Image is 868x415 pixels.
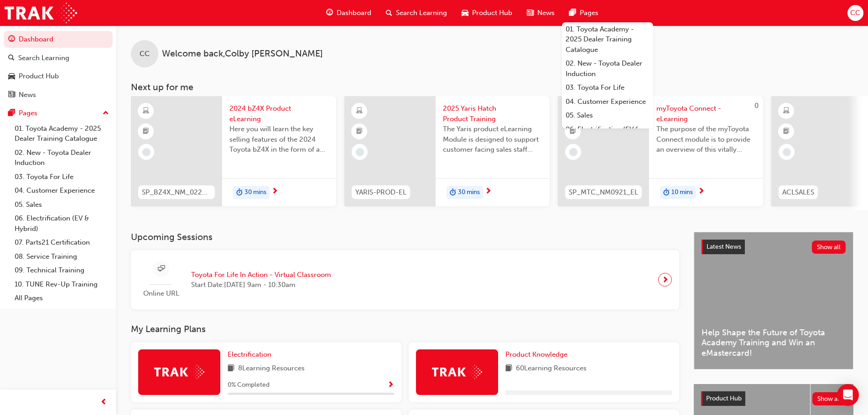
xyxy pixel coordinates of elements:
span: 60 Learning Resources [516,363,587,374]
span: The Yaris product eLearning Module is designed to support customer facing sales staff with introd... [443,124,542,155]
span: 30 mins [244,187,266,198]
span: learningRecordVerb_NONE-icon [142,148,151,156]
a: Latest NewsShow allHelp Shape the Future of Toyota Academy Training and Win an eMastercard! [694,232,853,369]
span: Here you will learn the key selling features of the 2024 Toyota bZ4X in the form of a virtual 6-p... [229,124,329,155]
a: Product HubShow all [701,391,846,406]
a: Electrification [228,349,275,360]
button: DashboardSearch LearningProduct HubNews [4,29,113,105]
span: Help Shape the Future of Toyota Academy Training and Win an eMastercard! [702,328,846,359]
a: All Pages [11,291,113,305]
span: 30 mins [458,187,480,198]
span: booktick-icon [783,126,790,138]
span: learningResourceType_ELEARNING-icon [783,105,790,117]
a: Latest NewsShow all [702,240,846,254]
div: Product Hub [19,71,59,82]
span: Show Progress [387,381,394,389]
span: learningResourceType_ELEARNING-icon [143,105,149,117]
span: YARIS-PROD-EL [355,187,406,198]
a: Product Knowledge [505,349,571,360]
span: 2024 bZ4X Product eLearning [229,103,329,124]
span: news-icon [527,7,534,19]
a: 04. Customer Experience [11,184,113,198]
div: Search Learning [18,53,69,63]
a: 06. Electrification (EV & Hybrid) [11,211,113,236]
span: Welcome back , Colby [PERSON_NAME] [162,49,323,59]
span: CC [140,49,150,59]
span: next-icon [662,273,669,286]
a: 03. Toyota For Life [562,81,653,95]
a: 07. Parts21 Certification [11,236,113,250]
span: Toyota For Life In Action - Virtual Classroom [191,270,331,280]
button: Show all [812,241,846,254]
span: duration-icon [450,187,456,199]
a: 05. Sales [562,108,653,123]
a: 06. Electrification (EV & Hybrid) [562,123,653,147]
a: News [4,87,113,103]
span: The purpose of the myToyota Connect module is to provide an overview of this vitally important ne... [656,124,756,155]
span: learningResourceType_ELEARNING-icon [356,105,363,117]
a: 01. Toyota Academy - 2025 Dealer Training Catalogue [11,122,113,146]
span: 2025 Yaris Hatch Product Training [443,103,542,124]
span: 10 mins [671,187,693,198]
span: SP_MTC_NM0921_EL [569,187,638,198]
span: learningRecordVerb_NONE-icon [569,148,577,156]
a: 08. Service Training [11,250,113,264]
a: 10. TUNE Rev-Up Training [11,277,113,292]
span: Search Learning [396,8,447,18]
span: booktick-icon [570,126,576,138]
a: pages-iconPages [562,4,606,22]
a: Search Learning [4,50,113,67]
span: car-icon [8,72,15,81]
a: news-iconNews [520,4,562,22]
span: News [537,8,555,18]
span: myToyota Connect - eLearning [656,103,756,124]
div: News [19,90,36,100]
span: sessionType_ONLINE_URL-icon [158,263,165,275]
span: next-icon [485,188,492,196]
span: guage-icon [326,7,333,19]
span: Latest News [707,243,741,251]
a: 04. Customer Experience [562,95,653,109]
span: 0 [754,102,759,110]
span: CC [850,8,860,18]
button: CC [847,5,863,21]
span: next-icon [698,188,705,196]
a: Dashboard [4,31,113,48]
span: search-icon [8,54,15,62]
a: Online URLToyota For Life In Action - Virtual ClassroomStart Date:[DATE] 9am - 10:30am [138,257,672,302]
a: SP_BZ4X_NM_0224_EL012024 bZ4X Product eLearningHere you will learn the key selling features of th... [131,96,336,206]
span: Product Knowledge [505,350,567,359]
a: 01. Toyota Academy - 2025 Dealer Training Catalogue [562,22,653,57]
a: 0SP_MTC_NM0921_ELmyToyota Connect - eLearningThe purpose of the myToyota Connect module is to pro... [558,96,763,206]
button: Show Progress [387,379,394,391]
span: learningRecordVerb_NONE-icon [783,148,791,156]
h3: My Learning Plans [131,324,679,334]
span: pages-icon [8,109,15,118]
span: duration-icon [236,187,243,199]
button: Pages [4,105,113,122]
span: search-icon [386,7,392,19]
span: Start Date: [DATE] 9am - 10:30am [191,280,331,290]
span: pages-icon [569,7,576,19]
span: booktick-icon [356,126,363,138]
span: Pages [580,8,598,18]
a: 05. Sales [11,198,113,212]
span: Dashboard [337,8,371,18]
a: 02. New - Toyota Dealer Induction [562,56,653,81]
a: Trak [5,3,77,23]
span: 8 Learning Resources [238,363,305,374]
button: Show all [812,392,847,405]
span: SP_BZ4X_NM_0224_EL01 [142,187,211,198]
span: book-icon [505,363,512,374]
span: learningRecordVerb_NONE-icon [356,148,364,156]
h3: Upcoming Sessions [131,232,679,242]
a: 02. New - Toyota Dealer Induction [11,146,113,170]
span: booktick-icon [143,126,149,138]
img: Trak [432,365,482,379]
h3: Next up for me [116,82,868,92]
span: duration-icon [663,187,670,199]
span: 0 % Completed [228,380,270,390]
span: prev-icon [100,397,107,408]
a: guage-iconDashboard [319,4,379,22]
